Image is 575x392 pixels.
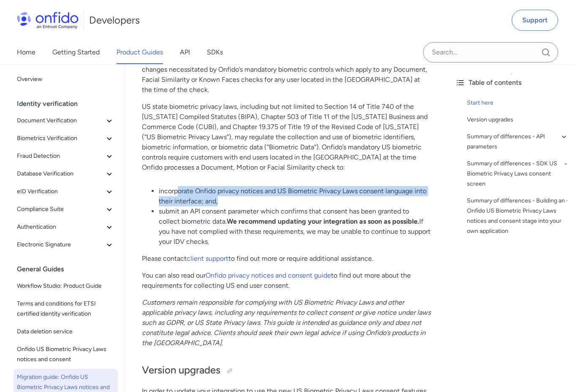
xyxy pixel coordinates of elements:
a: Home [17,41,35,64]
div: Table of contents [455,78,568,88]
a: Overview [14,71,118,88]
a: API [180,41,190,64]
button: Compliance Suite [14,201,118,218]
h2: Version upgrades [142,363,431,378]
p: US state biometric privacy laws, including but not limited to Section 14 of Title 740 of the [US_... [142,102,431,173]
a: Terms and conditions for ETSI certified identity verification [14,295,118,322]
a: Onfido US Biometric Privacy Laws notices and consent [14,341,118,368]
button: Fraud Detection [14,148,118,165]
h1: Developers [89,14,140,27]
em: Customers remain responsible for complying with US Biometric Privacy Laws and other applicable pr... [142,298,431,347]
a: SDKs [207,41,223,64]
a: Getting Started [52,41,100,64]
a: Summary of differences - API parameters [467,132,568,152]
a: Data deletion service [14,323,118,340]
span: Overview [17,74,114,84]
a: Version upgrades [467,115,568,125]
div: General Guides [17,261,121,278]
span: Fraud Detection [17,151,104,161]
a: Workflow Studio: Product Guide [14,278,118,295]
button: Database Verification [14,165,118,182]
a: Start here [467,98,568,108]
span: eID Verification [17,187,104,197]
a: Product Guides [117,41,163,64]
a: client support [187,254,228,262]
li: incorporate Onfido privacy notices and US Biometric Privacy Laws consent language into their inte... [159,186,431,206]
span: Authentication [17,222,104,232]
span: Terms and conditions for ETSI certified identity verification [17,299,114,319]
strong: We recommend updating your integration as soon as possible. [227,217,419,225]
span: Compliance Suite [17,204,104,214]
span: Database Verification [17,169,104,179]
button: eID Verification [14,183,118,200]
button: Authentication [14,219,118,235]
span: Document Verification [17,116,104,126]
p: Please contact to find out more or require additional assistance. [142,254,431,264]
div: Identity verification [17,95,121,112]
p: You can also read our to find out more about the requirements for collecting US end user consent. [142,270,431,291]
span: Biometrics Verification [17,133,104,143]
a: Summary of differences - Building an Onfido US Biometric Privacy Laws notices and consent stage i... [467,196,568,236]
a: Support [512,10,558,31]
p: The following guide is designed to help you migrate to the new process of collecting US Biometric... [142,44,431,95]
input: Onfido search input field [423,42,558,62]
li: submit an API consent parameter which confirms that consent has been granted to collect biometric... [159,206,431,247]
button: Document Verification [14,112,118,129]
span: Electronic Signature [17,240,104,250]
span: Data deletion service [17,327,114,337]
span: Onfido US Biometric Privacy Laws notices and consent [17,344,114,365]
img: Onfido Logo [17,12,79,29]
a: Onfido privacy notices and consent guide [206,271,331,279]
button: Biometrics Verification [14,130,118,147]
span: Workflow Studio: Product Guide [17,281,114,291]
button: Electronic Signature [14,236,118,253]
a: Summary of differences - SDK US Biometric Privacy Laws consent screen [467,159,568,189]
